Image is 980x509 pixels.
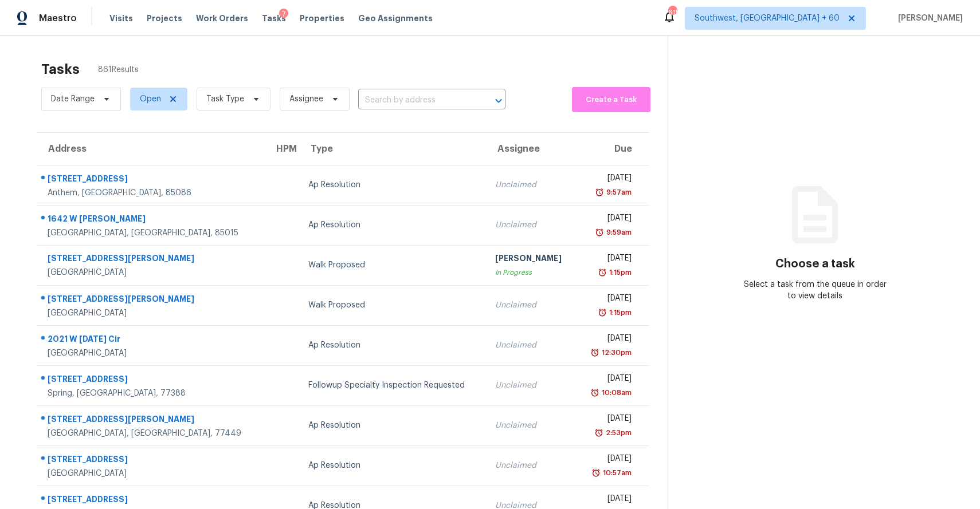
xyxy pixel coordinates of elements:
[308,219,477,231] div: Ap Resolution
[491,93,507,109] button: Open
[591,467,601,479] img: Overdue Alarm Icon
[48,348,256,359] div: [GEOGRAPHIC_DATA]
[578,93,645,106] span: Create a Task
[495,299,567,311] div: Unclaimed
[607,307,632,318] div: 1:15pm
[308,420,477,431] div: Ap Resolution
[140,93,161,105] span: Open
[577,133,649,165] th: Due
[590,347,599,358] img: Overdue Alarm Icon
[48,187,256,199] div: Anthem, [GEOGRAPHIC_DATA], 85086
[48,388,256,399] div: Spring, [GEOGRAPHIC_DATA], 77388
[586,413,632,427] div: [DATE]
[598,307,607,318] img: Overdue Alarm Icon
[262,14,286,22] span: Tasks
[893,13,963,24] span: [PERSON_NAME]
[358,92,473,109] input: Search by address
[48,293,256,307] div: [STREET_ADDRESS][PERSON_NAME]
[308,460,477,471] div: Ap Resolution
[196,13,248,24] span: Work Orders
[586,252,632,267] div: [DATE]
[495,380,567,391] div: Unclaimed
[586,373,632,387] div: [DATE]
[308,380,477,391] div: Followup Specialty Inspection Requested
[48,213,256,227] div: 1642 W [PERSON_NAME]
[48,468,256,479] div: [GEOGRAPHIC_DATA]
[300,13,344,24] span: Properties
[495,420,567,431] div: Unclaimed
[147,13,182,24] span: Projects
[48,267,256,278] div: [GEOGRAPHIC_DATA]
[495,340,567,351] div: Unclaimed
[586,172,632,187] div: [DATE]
[495,267,567,278] div: In Progress
[495,460,567,471] div: Unclaimed
[742,279,888,302] div: Select a task from the queue in order to view details
[604,187,632,198] div: 9:57am
[41,64,80,75] h2: Tasks
[586,333,632,347] div: [DATE]
[358,13,433,24] span: Geo Assignments
[486,133,577,165] th: Assignee
[604,227,632,238] div: 9:59am
[598,267,607,278] img: Overdue Alarm Icon
[603,427,632,439] div: 2:53pm
[37,133,265,165] th: Address
[586,293,632,307] div: [DATE]
[586,493,632,507] div: [DATE]
[599,387,632,398] div: 10:08am
[289,93,323,105] span: Assignee
[308,340,477,351] div: Ap Resolution
[495,179,567,191] div: Unclaimed
[495,219,567,231] div: Unclaimed
[572,87,650,112] button: Create a Task
[109,13,133,24] span: Visits
[51,93,95,105] span: Date Range
[48,173,256,187] div: [STREET_ADDRESS]
[695,13,840,24] span: Southwest, [GEOGRAPHIC_DATA] + 60
[48,252,256,267] div: [STREET_ADDRESS][PERSON_NAME]
[206,93,244,105] span: Task Type
[308,179,477,191] div: Ap Resolution
[668,7,676,18] div: 615
[586,453,632,467] div: [DATE]
[595,187,604,198] img: Overdue Alarm Icon
[265,133,299,165] th: HPM
[48,428,256,439] div: [GEOGRAPHIC_DATA], [GEOGRAPHIC_DATA], 77449
[599,347,632,358] div: 12:30pm
[308,299,477,311] div: Walk Proposed
[299,133,486,165] th: Type
[48,453,256,468] div: [STREET_ADDRESS]
[586,212,632,227] div: [DATE]
[48,494,256,508] div: [STREET_ADDRESS]
[601,467,632,479] div: 10:57am
[39,13,77,24] span: Maestro
[48,307,256,319] div: [GEOGRAPHIC_DATA]
[495,252,567,267] div: [PERSON_NAME]
[607,267,632,278] div: 1:15pm
[48,413,256,428] div: [STREET_ADDRESS][PERSON_NAME]
[48,333,256,348] div: 2021 W [DATE] Cir
[279,9,288,20] div: 7
[48,227,256,239] div: [GEOGRAPHIC_DATA], [GEOGRAPHIC_DATA], 85015
[48,373,256,388] div: [STREET_ADDRESS]
[98,64,139,76] span: 861 Results
[594,427,603,439] img: Overdue Alarm Icon
[308,259,477,271] div: Walk Proposed
[595,227,604,238] img: Overdue Alarm Icon
[590,387,599,398] img: Overdue Alarm Icon
[775,258,855,270] h3: Choose a task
